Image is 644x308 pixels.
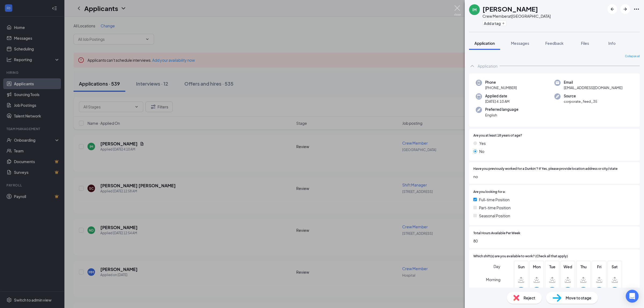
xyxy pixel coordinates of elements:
[479,205,511,211] span: Part-time Position
[473,189,506,195] span: Are you looking for a:
[625,54,640,58] span: Collapse all
[478,63,497,69] div: Application
[479,213,510,219] span: Seasonal Position
[479,148,484,154] span: No
[564,93,597,99] span: Source
[485,107,518,112] span: Preferred language
[486,275,500,284] span: Morning
[473,133,522,138] span: Are you at least 18 years of age?
[564,85,623,90] span: [EMAIL_ADDRESS][DOMAIN_NAME]
[485,99,510,104] span: [DATE] 4:10 AM
[511,41,529,46] span: Messages
[472,7,477,12] div: IM
[622,6,628,12] svg: ArrowRight
[633,6,640,12] svg: Ellipses
[474,41,495,46] span: Application
[545,41,563,46] span: Feedback
[564,80,623,85] span: Email
[485,93,510,99] span: Applied date
[608,4,617,14] button: ArrowLeftNew
[473,174,635,179] span: no
[579,264,588,270] span: Thu
[563,264,573,270] span: Wed
[566,295,591,301] span: Move to stage
[532,264,541,270] span: Mon
[479,197,510,203] span: Full-time Position
[608,41,616,46] span: Info
[473,231,520,236] span: Total Hours Available Per Week
[482,20,506,26] button: PlusAdd a tag
[485,112,518,118] span: English
[482,4,538,13] h1: [PERSON_NAME]
[524,295,535,301] span: Reject
[482,13,551,19] div: Crew Member at [GEOGRAPHIC_DATA]
[594,264,604,270] span: Fri
[493,263,500,269] span: Day
[479,140,486,146] span: Yes
[581,41,589,46] span: Files
[473,238,635,244] span: 80
[469,63,475,69] svg: ChevronUp
[547,264,557,270] span: Tue
[485,85,517,90] span: [PHONE_NUMBER]
[516,264,526,270] span: Sun
[502,22,505,25] svg: Plus
[482,287,500,296] span: Afternoon
[473,254,568,259] span: Which shift(s) are you available to work? (Check all that apply)
[626,290,639,303] div: Open Intercom Messenger
[473,166,617,171] span: Have you previously worked for a Dunkin'? If Yes, please provide location address or city/state
[485,80,517,85] span: Phone
[620,4,630,14] button: ArrowRight
[610,264,620,270] span: Sat
[564,99,597,104] span: corporate_feed_35
[609,6,616,12] svg: ArrowLeftNew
